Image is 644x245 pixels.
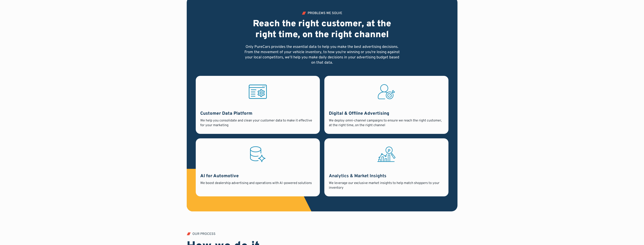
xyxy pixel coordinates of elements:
strong: Analytics & Market Insights [329,173,386,179]
div: We help you consolidate and clean your customer data to make it effective for your marketing [200,118,315,128]
div: We boost dealership advertising and operations with AI-powered solutions [200,181,315,185]
div: OUR PROCESS [192,232,215,236]
p: Only PureCars provides the essential data to help you make the best advertising decisions. From t... [244,44,400,65]
h3: AI for Automotive [200,173,315,179]
h2: Reach the right customer, at the right time, on the right channel [244,19,400,40]
div: We leverage our exclusive market insights to help match shoppers to your inventory [329,181,444,190]
div: PROBLEMS WE SOLVE [308,12,342,15]
h3: Digital & Offline Advertising [329,111,444,117]
div: We deploy omni-channel campaigns to ensure we reach the right customer, at the right time, on the... [329,118,444,128]
h3: Customer Data Platform [200,111,315,117]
